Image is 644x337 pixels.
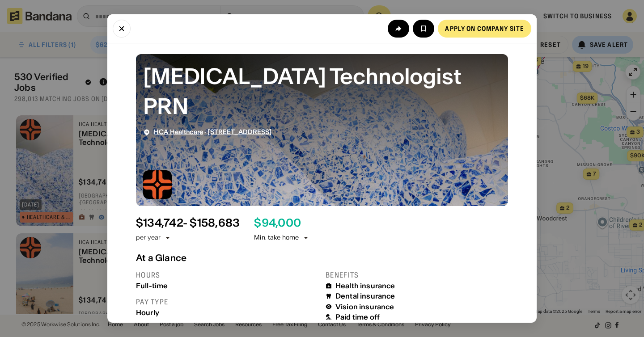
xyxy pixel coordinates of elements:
div: per year [136,233,161,242]
div: Dental insurance [335,292,395,300]
div: $ 134,742 - $158,683 [136,217,240,230]
div: Benefits [326,270,508,280]
div: At a Glance [136,253,508,263]
div: Hourly [136,308,318,317]
button: Close [113,20,131,38]
div: Full-time [136,282,318,290]
div: Paid time off [335,313,380,321]
div: $ 94,000 [254,217,301,230]
div: Pay type [136,297,318,307]
span: HCA Healthcare [154,128,203,136]
img: HCA Healthcare logo [143,170,172,199]
div: · [154,128,272,136]
div: Min. take home [254,233,309,242]
div: Hours [136,270,318,280]
div: Apply on company site [445,25,524,32]
div: Vision insurance [335,303,394,311]
div: Nuclear Medicine Technologist PRN [143,61,501,121]
span: [STREET_ADDRESS] [208,128,271,136]
div: Health insurance [335,282,395,290]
